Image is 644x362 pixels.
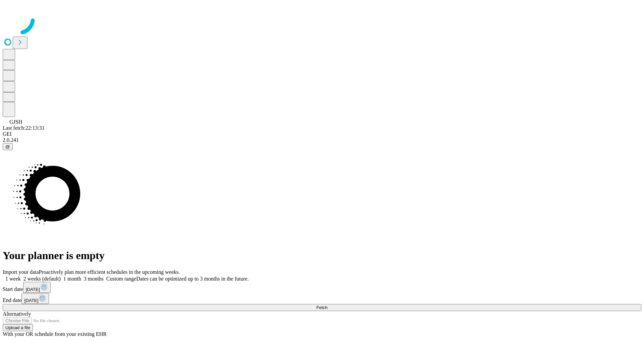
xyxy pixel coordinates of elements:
[21,293,49,304] button: [DATE]
[3,293,641,304] div: End date
[136,276,249,282] span: Dates can be optimized up to 3 months in the future.
[5,144,10,149] span: @
[316,305,327,310] span: Fetch
[3,324,33,331] button: Upload a file
[3,131,641,137] div: GEI
[3,249,641,262] h1: Your planner is empty
[23,282,51,293] button: [DATE]
[26,287,40,292] span: [DATE]
[3,143,13,150] button: @
[3,304,641,311] button: Fetch
[3,125,45,131] span: Last fetch: 22:13:31
[3,269,39,275] span: Import your data
[84,276,104,282] span: 3 months
[5,276,21,282] span: 1 week
[106,276,136,282] span: Custom range
[3,331,107,337] span: With your OR schedule from your existing EHR
[3,282,641,293] div: Start date
[9,119,22,125] span: GJSH
[24,298,38,303] span: [DATE]
[23,276,61,282] span: 2 weeks (default)
[3,311,31,317] span: Alternatively
[3,137,641,143] div: 2.0.241
[39,269,180,275] span: Proactively plan more efficient schedules in the upcoming weeks.
[63,276,81,282] span: 1 month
